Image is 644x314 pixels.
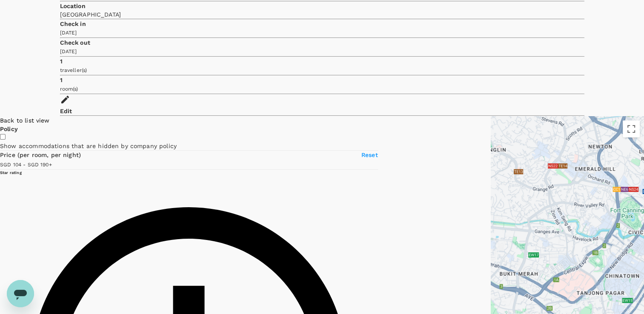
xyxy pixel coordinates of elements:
div: Check in [60,20,584,28]
div: Location [60,2,584,10]
div: [GEOGRAPHIC_DATA] [60,10,584,19]
span: [DATE] [60,49,77,54]
div: 1 [60,76,584,84]
button: Toggle fullscreen view [623,120,640,137]
span: Reset [361,151,378,158]
span: traveller(s) [60,67,87,73]
span: [DATE] [60,30,77,36]
span: room(s) [60,86,78,92]
iframe: Button to launch messaging window [7,280,34,307]
div: Check out [60,38,584,47]
div: 1 [60,57,584,66]
div: Edit [60,107,584,115]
